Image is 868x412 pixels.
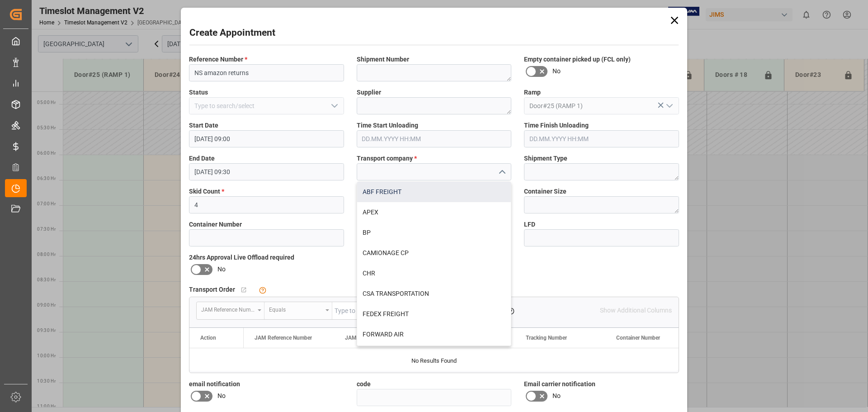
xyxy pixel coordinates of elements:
[189,130,344,147] input: DD.MM.YYYY HH:MM
[552,66,561,76] span: No
[217,265,226,274] span: No
[189,55,247,64] span: Reference Number
[524,187,566,196] span: Container Size
[524,88,541,97] span: Ramp
[357,88,381,97] span: Supplier
[616,335,660,341] span: Container Number
[189,379,240,389] span: email notification
[524,130,679,147] input: DD.MM.YYYY HH:MM
[524,154,567,163] span: Shipment Type
[189,97,344,114] input: Type to search/select
[189,285,235,294] span: Transport Order
[357,55,409,64] span: Shipment Number
[357,324,511,345] div: FORWARD AIR
[189,154,215,163] span: End Date
[357,130,512,147] input: DD.MM.YYYY HH:MM
[189,220,242,229] span: Container Number
[217,391,226,401] span: No
[189,26,275,40] h2: Create Appointment
[524,97,679,114] input: Type to search/select
[524,379,595,389] span: Email carrier notification
[189,187,224,196] span: Skid Count
[357,345,511,365] div: GLS
[524,55,631,64] span: Empty container picked up (FCL only)
[357,304,511,324] div: FEDEX FREIGHT
[189,88,208,97] span: Status
[332,302,499,319] input: Type to search
[255,335,312,341] span: JAM Reference Number
[189,163,344,180] input: DD.MM.YYYY HH:MM
[357,182,511,202] div: ABF FREIGHT
[524,220,535,229] span: LFD
[200,335,216,341] div: Action
[357,154,417,163] span: Transport company
[357,379,371,389] span: code
[357,121,418,130] span: Time Start Unloading
[357,202,511,223] div: APEX
[189,253,294,262] span: 24hrs Approval Live Offload required
[552,391,561,401] span: No
[197,302,264,319] button: open menu
[526,335,567,341] span: Tracking Number
[189,121,218,130] span: Start Date
[327,99,340,113] button: open menu
[357,284,511,304] div: CSA TRANSPORTATION
[357,243,511,263] div: CAMIONAGE CP
[264,302,332,319] button: open menu
[524,121,589,130] span: Time Finish Unloading
[357,263,511,284] div: CHR
[269,303,322,314] div: Equals
[201,303,255,314] div: JAM Reference Number
[662,99,675,113] button: open menu
[345,335,401,341] span: JAM Shipment Number
[357,223,511,243] div: BP
[495,165,508,179] button: close menu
